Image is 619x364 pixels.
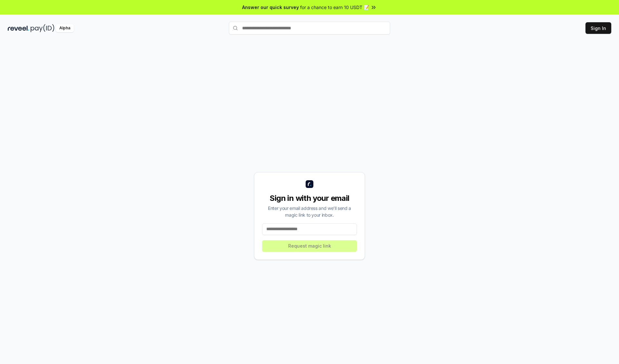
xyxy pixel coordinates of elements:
span: Answer our quick survey [242,4,299,11]
div: Alpha [56,24,74,32]
button: Sign In [585,22,611,34]
div: Enter your email address and we’ll send a magic link to your inbox. [262,205,357,218]
img: reveel_dark [8,24,29,32]
div: Sign in with your email [262,193,357,203]
img: logo_small [306,180,313,188]
img: pay_id [31,24,54,32]
span: for a chance to earn 10 USDT 📝 [300,4,369,11]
